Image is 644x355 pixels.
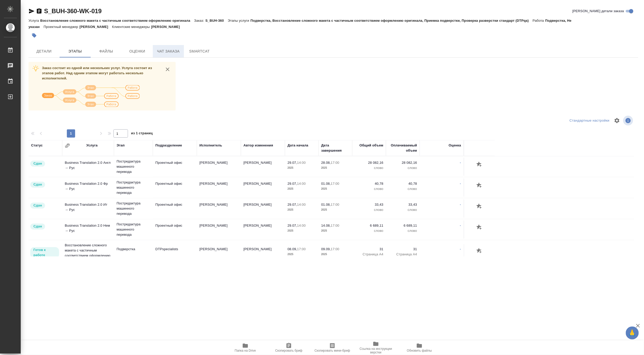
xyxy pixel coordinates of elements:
[187,48,212,55] span: SmartCat
[36,8,42,14] button: Скопировать ссылку
[297,247,306,251] p: 17:00
[241,220,285,239] td: [PERSON_NAME]
[153,179,197,197] td: Проектный офис
[228,19,251,23] p: Этапы услуги
[355,228,383,233] p: слово
[475,181,484,190] button: Добавить оценку
[460,247,461,251] a: -
[33,203,42,208] p: Сдан
[288,182,297,186] p: 29.07,
[460,161,461,165] a: -
[355,202,383,207] p: 33,43
[460,182,461,186] a: -
[321,143,350,153] div: Дата завершения
[288,247,297,251] p: 08.09,
[80,25,112,29] p: [PERSON_NAME]
[573,9,624,14] span: [PERSON_NAME] детали заказа
[297,203,306,206] p: 14:00
[475,160,484,169] button: Добавить оценку
[623,116,634,125] span: Посмотреть информацию
[355,165,383,171] p: слово
[28,8,35,14] button: Скопировать ссылку для ЯМессенджера
[117,201,150,216] p: Постредактура машинного перевода
[288,161,297,165] p: 29.07,
[389,228,417,233] p: слово
[86,143,97,148] div: Услуга
[117,159,150,174] p: Постредактура машинного перевода
[288,252,316,257] p: 2025
[244,143,273,148] div: Автор изменения
[288,203,297,206] p: 29.07,
[153,158,197,176] td: Проектный офис
[321,207,350,212] p: 2025
[611,114,623,127] span: Настроить таблицу
[197,179,241,197] td: [PERSON_NAME]
[194,19,205,23] p: Заказ:
[533,19,545,23] p: Работа
[197,244,241,262] td: [PERSON_NAME]
[449,143,461,148] div: Оценка
[40,19,194,23] p: Восстановление сложного макета с частичным соответствием оформлению оригинала
[241,244,285,262] td: [PERSON_NAME]
[321,182,331,186] p: 01.08,
[475,247,484,255] button: Добавить оценку
[33,161,42,166] p: Сдан
[241,199,285,218] td: [PERSON_NAME]
[355,247,383,252] p: 31
[33,247,56,258] p: Готов к работе
[321,203,331,206] p: 01.08,
[321,161,331,165] p: 28.08,
[125,48,150,55] span: Оценки
[288,207,316,212] p: 2025
[94,48,119,55] span: Файлы
[389,160,417,165] p: 28 082,16
[355,207,383,212] p: слово
[62,158,114,176] td: Business Translation 2.0 Англ → Рус
[355,223,383,228] p: 6 689,11
[42,66,152,80] span: Заказ состоит из одной или нескольких услуг. Услуга состоит из этапов работ. Над одним этапом мог...
[117,143,125,148] div: Этап
[355,186,383,191] p: слово
[389,181,417,186] p: 40,78
[288,186,316,191] p: 2025
[197,220,241,239] td: [PERSON_NAME]
[241,179,285,197] td: [PERSON_NAME]
[321,228,350,233] p: 2025
[475,202,484,211] button: Добавить оценку
[62,199,114,218] td: Business Translation 2.0 Ит → Рус
[389,207,417,212] p: слово
[460,203,461,206] a: -
[389,143,417,153] div: Оплачиваемый объем
[197,158,241,176] td: [PERSON_NAME]
[360,143,383,148] div: Общий объем
[241,158,285,176] td: [PERSON_NAME]
[331,182,339,186] p: 17:00
[389,165,417,171] p: слово
[460,224,461,227] a: -
[389,186,417,191] p: слово
[626,327,639,339] button: 🙏
[31,143,43,148] div: Статус
[389,247,417,252] p: 31
[251,19,533,23] p: Подверстка, Восстановление сложного макета с частичным соответствием оформлению оригинала, Приемк...
[117,222,150,237] p: Постредактура машинного перевода
[288,143,308,148] div: Дата начала
[117,180,150,195] p: Постредактура машинного перевода
[389,252,417,257] p: Страница А4
[628,328,637,338] span: 🙏
[32,48,56,55] span: Детали
[389,223,417,228] p: 6 689,11
[321,165,350,171] p: 2025
[62,220,114,239] td: Business Translation 2.0 Нем → Рус
[321,247,331,251] p: 09.09,
[568,117,611,125] div: split button
[331,161,339,165] p: 17:00
[28,30,40,41] button: Добавить тэг
[62,240,114,266] td: Восстановление сложного макета с частичным соответствием оформлению оригинала Не указан
[153,244,197,262] td: DTPspecialists
[475,223,484,232] button: Добавить оценку
[297,161,306,165] p: 14:00
[331,203,339,206] p: 17:00
[199,143,222,148] div: Исполнитель
[389,202,417,207] p: 33,43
